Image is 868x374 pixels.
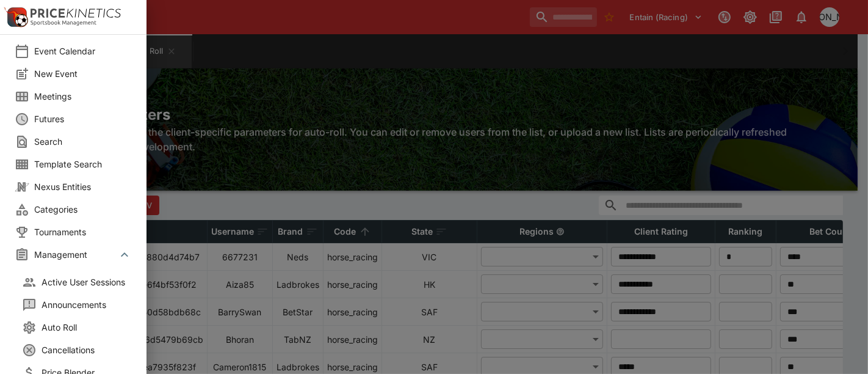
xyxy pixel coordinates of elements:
span: Announcements [42,298,139,311]
span: Futures [34,112,132,125]
img: PriceKinetics Logo [4,5,28,29]
img: PriceKinetics [31,9,121,18]
span: Template Search [34,158,132,170]
span: Tournaments [34,226,132,238]
span: Meetings [34,90,132,103]
span: Categories [34,203,132,216]
span: Auto Roll [42,321,139,334]
span: New Event [34,67,132,80]
img: Sportsbook Management [31,20,96,26]
span: Nexus Entities [34,180,132,193]
span: Active User Sessions [42,276,139,288]
span: Cancellations [42,343,139,356]
span: Event Calendar [34,45,132,57]
span: Management [34,248,117,261]
span: Search [34,135,132,148]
